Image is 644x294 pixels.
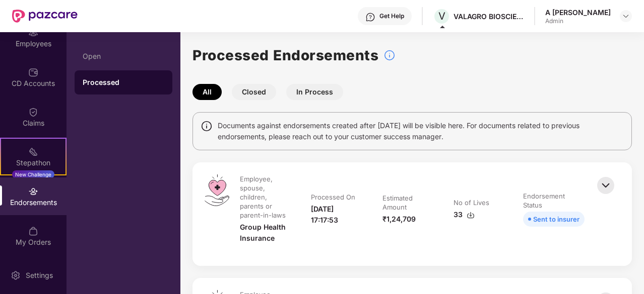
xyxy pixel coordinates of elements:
[28,186,38,197] img: svg+xml;base64,PHN2ZyBpZD0iRW5kb3JzZW1lbnRzIiB4bWxucz0iaHR0cDovL3d3dy53My5vcmcvMjAwMC9zdmciIHdpZH...
[11,270,21,280] img: svg+xml;base64,PHN2ZyBpZD0iU2V0dGluZy0yMHgyMCIgeG1sbnM9Imh0dHA6Ly93d3cudzMub3JnLzIwMDAvc3ZnIiB3aW...
[240,222,291,244] div: Group Health Insurance
[467,211,475,219] img: svg+xml;base64,PHN2ZyBpZD0iRG93bmxvYWQtMzJ4MzIiIHhtbG5zPSJodHRwOi8vd3d3LnczLm9yZy8yMDAwL3N2ZyIgd2...
[382,214,416,225] div: ₹1,24,709
[545,17,611,25] div: Admin
[438,10,445,22] span: V
[595,174,617,197] img: svg+xml;base64,PHN2ZyBpZD0iQmFjay0zMngzMiIgeG1sbnM9Imh0dHA6Ly93d3cudzMub3JnLzIwMDAvc3ZnIiB3aWR0aD...
[218,120,624,142] span: Documents against endorsements created after [DATE] will be visible here. For documents related t...
[383,49,396,61] img: svg+xml;base64,PHN2ZyBpZD0iSW5mb18tXzMyeDMyIiBkYXRhLW5hbWU9IkluZm8gLSAzMngzMiIgeG1sbnM9Imh0dHA6Ly...
[23,270,56,280] div: Settings
[454,198,489,207] div: No of Lives
[523,191,583,210] div: Endorsement Status
[379,12,404,20] div: Get Help
[83,77,164,87] div: Processed
[28,226,38,236] img: svg+xml;base64,PHN2ZyBpZD0iTXlfT3JkZXJzIiBkYXRhLW5hbWU9Ik15IE9yZGVycyIgeG1sbnM9Imh0dHA6Ly93d3cudz...
[365,12,375,22] img: svg+xml;base64,PHN2ZyBpZD0iSGVscC0zMngzMiIgeG1sbnM9Imh0dHA6Ly93d3cudzMub3JnLzIwMDAvc3ZnIiB3aWR0aD...
[83,52,164,60] div: Open
[28,28,38,38] img: svg+xml;base64,PHN2ZyBpZD0iRW1wbG95ZWVzIiB4bWxucz0iaHR0cDovL3d3dy53My5vcmcvMjAwMC9zdmciIHdpZHRoPS...
[311,192,355,202] div: Processed On
[533,214,579,225] div: Sent to insurer
[28,67,38,77] img: svg+xml;base64,PHN2ZyBpZD0iQ0RfQWNjb3VudHMiIGRhdGEtbmFtZT0iQ0QgQWNjb3VudHMiIHhtbG5zPSJodHRwOi8vd3...
[232,84,276,100] button: Closed
[28,107,38,117] img: svg+xml;base64,PHN2ZyBpZD0iQ2xhaW0iIHhtbG5zPSJodHRwOi8vd3d3LnczLm9yZy8yMDAwL3N2ZyIgd2lkdGg9IjIwIi...
[382,193,431,212] div: Estimated Amount
[205,174,229,206] img: svg+xml;base64,PHN2ZyB4bWxucz0iaHR0cDovL3d3dy53My5vcmcvMjAwMC9zdmciIHdpZHRoPSI0OS4zMiIgaGVpZ2h0PS...
[28,147,38,157] img: svg+xml;base64,PHN2ZyB4bWxucz0iaHR0cDovL3d3dy53My5vcmcvMjAwMC9zdmciIHdpZHRoPSIyMSIgaGVpZ2h0PSIyMC...
[454,209,475,220] div: 33
[12,10,78,23] img: New Pazcare Logo
[192,84,222,100] button: All
[240,174,289,220] div: Employee, spouse, children, parents or parent-in-laws
[454,12,524,21] div: VALAGRO BIOSCIENCES
[545,8,611,17] div: A [PERSON_NAME]
[622,12,630,20] img: svg+xml;base64,PHN2ZyBpZD0iRHJvcGRvd24tMzJ4MzIiIHhtbG5zPSJodHRwOi8vd3d3LnczLm9yZy8yMDAwL3N2ZyIgd2...
[201,120,213,132] img: svg+xml;base64,PHN2ZyBpZD0iSW5mbyIgeG1sbnM9Imh0dHA6Ly93d3cudzMub3JnLzIwMDAvc3ZnIiB3aWR0aD0iMTQiIG...
[192,44,378,66] h1: Processed Endorsements
[286,84,343,100] button: In Process
[311,204,362,226] div: [DATE] 17:17:53
[1,158,66,168] div: Stepathon
[12,170,54,178] div: New Challenge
